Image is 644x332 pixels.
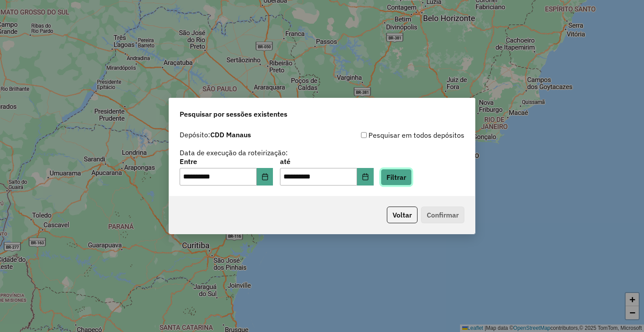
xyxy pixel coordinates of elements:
[381,169,412,186] button: Filtrar
[180,109,287,119] span: Pesquisar por sessões existentes
[387,207,418,223] button: Voltar
[180,129,251,140] label: Depósito:
[280,156,373,167] label: até
[322,130,464,140] div: Pesquisar em todos depósitos
[257,168,273,186] button: Choose Date
[210,130,251,139] strong: CDD Manaus
[180,147,288,158] label: Data de execução da roteirização:
[180,156,273,167] label: Entre
[357,168,374,186] button: Choose Date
